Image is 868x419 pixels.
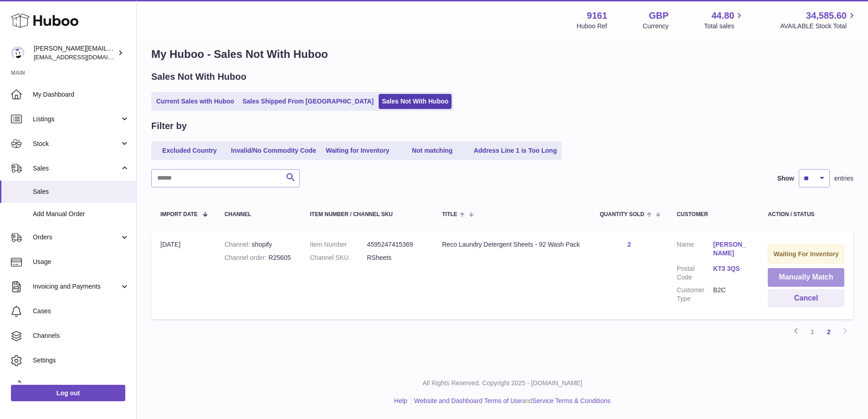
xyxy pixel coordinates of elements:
[532,397,611,404] a: Service Terms & Conditions
[33,356,129,365] span: Settings
[396,143,469,158] a: Not matching
[11,385,125,401] a: Log out
[649,10,668,22] strong: GBP
[151,120,187,132] h2: Filter by
[780,10,857,31] a: 34,585.60 AVAILABLE Stock Total
[225,212,292,217] div: Channel
[11,46,25,60] img: amyesmith31@gmail.com
[643,22,669,31] div: Currency
[821,324,837,340] a: 2
[773,250,838,258] strong: Waiting For Inventory
[310,253,367,262] dt: Channel SKU
[713,286,750,303] dd: B2C
[33,210,129,218] span: Add Manual Order
[804,324,821,340] a: 1
[33,115,120,124] span: Listings
[834,174,853,183] span: entries
[153,94,237,109] a: Current Sales with Huboo
[677,286,713,303] dt: Customer Type
[768,268,844,287] button: Manually Match
[677,240,713,260] dt: Name
[160,212,198,217] span: Import date
[414,397,522,404] a: Website and Dashboard Terms of Use
[677,212,750,217] div: Customer
[33,307,129,316] span: Cases
[627,241,631,248] a: 2
[471,143,560,158] a: Address Line 1 is Too Long
[228,143,319,158] a: Invalid/No Commodity Code
[151,231,216,319] td: [DATE]
[442,240,581,249] div: Reco Laundry Detergent Sheets - 92 Wash Pack
[153,143,226,158] a: Excluded Country
[34,44,116,62] div: [PERSON_NAME][EMAIL_ADDRESS][DOMAIN_NAME]
[321,143,394,158] a: Waiting for Inventory
[677,264,713,282] dt: Postal Code
[225,241,252,248] strong: Channel
[367,253,424,262] dd: RSheets
[587,10,607,22] strong: 9161
[310,212,424,217] div: Item Number / Channel SKU
[33,381,129,389] span: Returns
[33,164,120,173] span: Sales
[704,22,745,31] span: Total sales
[33,258,129,266] span: Usage
[144,379,861,388] p: All Rights Reserved. Copyright 2025 - [DOMAIN_NAME]
[151,71,247,83] h2: Sales Not With Huboo
[225,240,292,249] div: shopify
[442,212,457,217] span: Title
[310,240,367,249] dt: Item Number
[806,10,847,22] span: 34,585.60
[768,289,844,308] button: Cancel
[411,397,611,405] li: and
[33,282,120,291] span: Invoicing and Payments
[33,187,129,196] span: Sales
[577,22,607,31] div: Huboo Ref
[777,174,794,183] label: Show
[151,47,853,62] h1: My Huboo - Sales Not With Huboo
[704,10,745,31] a: 44.80 Total sales
[33,233,120,242] span: Orders
[34,53,134,61] span: [EMAIL_ADDRESS][DOMAIN_NAME]
[600,212,644,217] span: Quantity Sold
[768,212,844,217] div: Action / Status
[394,397,407,404] a: Help
[33,90,129,99] span: My Dashboard
[239,94,377,109] a: Sales Shipped From [GEOGRAPHIC_DATA]
[225,253,292,262] div: R25605
[780,22,857,31] span: AVAILABLE Stock Total
[713,240,750,258] a: [PERSON_NAME]
[713,264,750,273] a: KT3 3QS
[379,94,452,109] a: Sales Not With Huboo
[225,254,269,261] strong: Channel order
[711,10,734,22] span: 44.80
[33,331,129,340] span: Channels
[367,240,424,249] dd: 4595247415369
[33,140,120,148] span: Stock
